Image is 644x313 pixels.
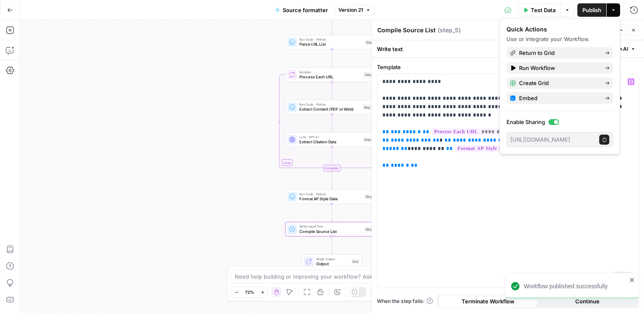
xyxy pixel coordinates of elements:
span: Embed [519,94,598,102]
span: Output [316,261,349,266]
span: Write Liquid Text [299,224,362,229]
g: Edge from step_11 to step_20 [331,82,332,99]
div: Complete [285,165,378,171]
span: Run Code · Python [299,37,363,42]
div: Complete [323,165,340,171]
div: LoopIterationProcess Each URLStep 11 [285,67,378,82]
div: Step 20 [363,104,376,110]
g: Edge from step_11-iteration-end to step_6 [331,171,332,189]
div: Run Code · PythonExtract Content (PDF or Web)Step 20 [285,100,378,114]
button: close [629,277,635,283]
div: Step 6 [364,194,376,199]
div: Step 5 [364,226,376,232]
span: Format AP Style Date [299,196,362,202]
span: Create Grid [519,79,598,87]
span: Use or integrate your Workflow. [506,36,590,42]
span: Run Workflow [519,64,598,72]
span: Return to Grid [519,49,598,57]
button: Publish [577,3,606,17]
span: Source formatter [283,6,328,14]
span: Version 21 [338,6,363,14]
span: Single Output [316,256,349,261]
button: Test Data [518,3,561,17]
button: Version 21 [335,5,374,16]
span: 72% [245,289,254,295]
div: End [351,259,359,264]
span: Run Code · Python [299,191,362,196]
a: When the step fails: [377,297,433,305]
span: Publish [582,6,601,14]
span: Process Each URL [299,74,361,80]
textarea: Compile Source List [377,26,436,34]
span: Extract Citation Data [299,139,361,145]
g: Edge from start to step_1 [331,17,332,34]
div: LLM · GPT-4.1Extract Citation DataStep 21 [285,132,378,147]
div: Quick Actions [506,25,613,34]
div: Workflow published successfully [524,282,627,290]
span: Terminate Workflow [462,297,514,305]
label: Enable Sharing [506,118,613,126]
span: Iteration [299,70,361,74]
g: Edge from step_20 to step_21 [331,114,332,132]
span: LLM · GPT-4.1 [299,135,361,139]
div: Single OutputOutputEnd [285,254,378,269]
label: Template [377,63,639,71]
span: ( step_5 ) [438,26,461,34]
span: Extract Content (PDF or Web) [299,106,360,112]
div: Write Liquid TextCompile Source ListStep 5 [285,222,378,236]
div: To enrich screen reader interactions, please activate Accessibility in Grammarly extension settings [377,74,639,287]
div: Step 21 [363,137,376,142]
g: Edge from step_6 to step_5 [331,204,332,221]
div: Run Code · PythonParse URL ListStep 1 [285,35,378,49]
button: Continue [538,295,638,308]
span: Run Code · Python [299,102,360,107]
span: Parse URL List [299,41,363,47]
span: Continue [575,297,600,305]
div: Step 1 [365,39,376,45]
div: Step 11 [364,72,376,78]
span: Test Data [531,6,556,14]
div: Run Code · PythonFormat AP Style DateStep 6 [285,189,378,204]
g: Edge from step_1 to step_11 [331,49,332,67]
button: Source formatter [270,3,333,17]
span: Compile Source List [299,228,362,234]
g: Edge from step_5 to end [331,236,332,254]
